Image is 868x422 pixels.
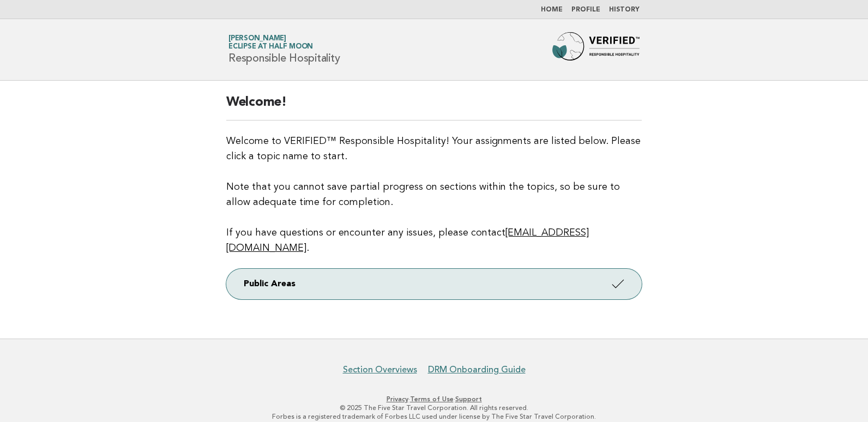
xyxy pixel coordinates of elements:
p: © 2025 The Five Star Travel Corporation. All rights reserved. [100,403,768,412]
h2: Welcome! [226,94,642,120]
a: Public Areas [226,269,642,299]
a: DRM Onboarding Guide [428,364,526,375]
p: Forbes is a registered trademark of Forbes LLC used under license by The Five Star Travel Corpora... [100,412,768,421]
p: · · [100,395,768,403]
a: Profile [571,7,600,13]
a: [PERSON_NAME]Eclipse at Half Moon [228,35,313,50]
a: History [609,7,640,13]
img: Forbes Travel Guide [552,32,640,67]
a: Privacy [387,395,408,403]
span: Eclipse at Half Moon [228,44,313,51]
a: Home [541,7,563,13]
h1: Responsible Hospitality [228,35,340,64]
a: Terms of Use [410,395,454,403]
a: Support [455,395,482,403]
p: Welcome to VERIFIED™ Responsible Hospitality! Your assignments are listed below. Please click a t... [226,134,642,256]
a: Section Overviews [343,364,417,375]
